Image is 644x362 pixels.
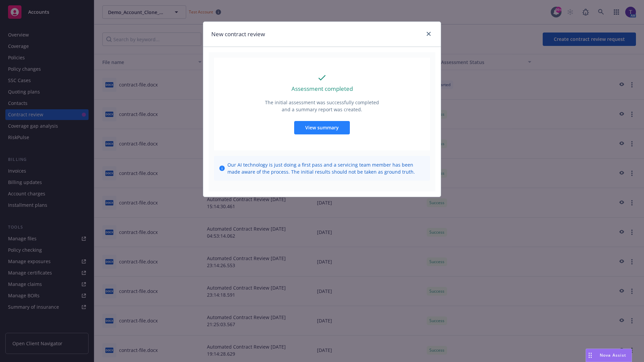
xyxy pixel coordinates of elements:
a: close [425,30,433,38]
p: The initial assessment was successfully completed and a summary report was created. [264,99,380,113]
div: Drag to move [586,349,594,362]
button: Nova Assist [586,349,632,362]
h1: New contract review [211,30,265,39]
span: Nova Assist [600,352,626,358]
p: Assessment completed [291,84,353,93]
span: View summary [305,124,339,131]
span: Our AI technology is just doing a first pass and a servicing team member has been made aware of t... [227,161,425,175]
button: View summary [294,121,350,134]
